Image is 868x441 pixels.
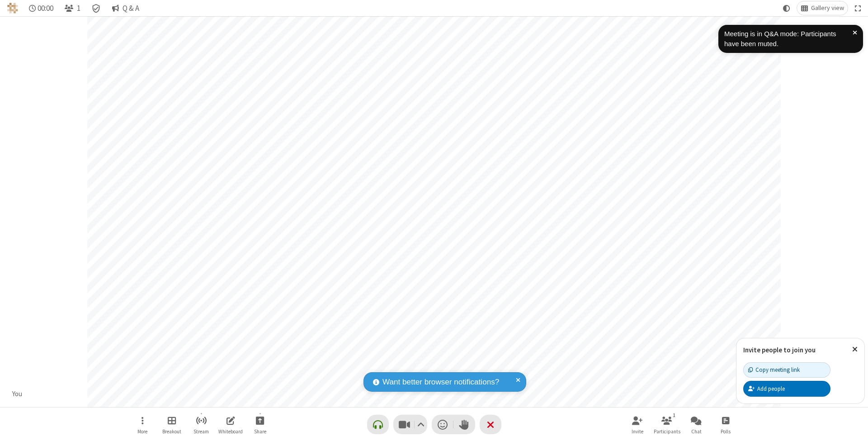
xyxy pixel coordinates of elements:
button: Open menu [129,412,156,437]
button: Q & A [108,1,143,15]
span: Breakout [162,429,181,434]
button: Start sharing [246,412,274,437]
button: Start streaming [188,412,215,437]
span: 1 [77,4,80,13]
span: Participants [654,429,680,434]
button: Raise hand [453,415,475,434]
button: Stop video (⌘+Shift+V) [393,415,427,434]
button: Change layout [797,1,848,15]
button: Close popover [845,338,864,360]
span: Invite [632,429,643,434]
div: 1 [670,411,678,419]
span: Chat [691,429,702,434]
img: QA Selenium DO NOT DELETE OR CHANGE [7,3,18,14]
span: Whiteboard [218,429,243,434]
div: Copy meeting link [748,365,800,374]
span: Share [254,429,266,434]
button: Invite participants (⌘+Shift+I) [624,412,651,437]
span: Polls [721,429,731,434]
button: Connect your audio [367,415,389,434]
span: Q & A [123,4,139,13]
div: Timer [25,1,57,15]
button: Open chat [683,412,710,437]
span: Want better browser notifications? [382,376,499,388]
span: Gallery view [811,5,844,12]
button: Manage Breakout Rooms [158,412,185,437]
div: Meeting details Encryption enabled [88,1,105,15]
span: 00:00 [38,4,53,13]
div: Meeting is in Q&A mode: Participants have been muted. [724,29,853,49]
button: End or leave meeting [480,415,501,434]
label: Invite people to join you [743,346,816,354]
button: Add people [743,381,830,396]
button: Copy meeting link [743,362,830,378]
div: You [9,389,26,399]
span: More [137,429,147,434]
button: Video setting [415,415,427,434]
button: Open poll [712,412,739,437]
button: Send a reaction [432,415,453,434]
span: Stream [193,429,209,434]
button: Fullscreen [851,1,865,15]
button: Using system theme [779,1,794,15]
button: Open shared whiteboard [217,412,244,437]
button: Open participant list [653,412,680,437]
button: Open participant list [61,1,84,15]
